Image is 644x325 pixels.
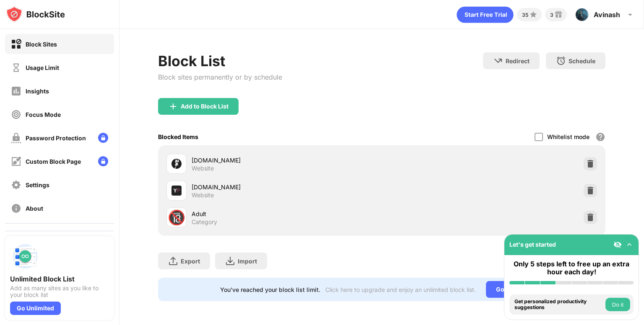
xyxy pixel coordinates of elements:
[11,86,21,96] img: insights-off.svg
[26,111,61,118] div: Focus Mode
[192,156,382,165] div: [DOMAIN_NAME]
[181,258,200,265] div: Export
[192,218,217,226] div: Category
[26,88,49,95] div: Insights
[11,156,21,167] img: customize-block-page-off.svg
[11,109,21,120] img: focus-off.svg
[6,6,65,23] img: logo-blocksite.svg
[192,209,382,218] div: Adult
[26,181,49,188] div: Settings
[98,133,108,143] img: lock-menu.svg
[26,134,86,142] div: Password Protection
[547,133,589,140] div: Whitelist mode
[26,41,57,48] div: Block Sites
[220,286,320,293] div: You’ve reached your block list limit.
[569,57,595,64] div: Schedule
[98,156,108,166] img: lock-menu.svg
[171,159,182,169] img: favicons
[553,10,563,20] img: reward-small.svg
[575,8,589,21] img: ACg8ocLQGwhqHYjRai8lOKfPR4wyyLSaju6cXY3tAEs8JDZQaiSgTJ9H=s96-c
[509,260,634,276] div: Only 5 steps left to free up an extra hour each day!
[192,165,214,172] div: Website
[506,57,530,64] div: Redirect
[550,12,553,18] div: 3
[594,10,620,19] div: Avinash
[181,103,229,110] div: Add to Block List
[528,10,538,20] img: points-small.svg
[11,62,21,73] img: time-usage-off.svg
[605,298,630,311] button: Do it
[625,240,634,249] img: omni-setup-toggle.svg
[26,64,59,71] div: Usage Limit
[486,281,543,298] div: Go Unlimited
[10,275,109,283] div: Unlimited Block List
[522,12,528,18] div: 35
[192,191,214,199] div: Website
[10,285,109,298] div: Add as many sites as you like to your block list
[11,203,21,214] img: about-off.svg
[158,133,198,140] div: Blocked Items
[457,6,514,23] div: animation
[613,240,622,249] img: eye-not-visible.svg
[171,186,182,196] img: favicons
[11,133,21,143] img: password-protection-off.svg
[325,286,476,293] div: Click here to upgrade and enjoy an unlimited block list.
[26,158,81,165] div: Custom Block Page
[168,209,185,226] div: 🔞
[10,241,40,271] img: push-block-list.svg
[192,183,382,191] div: [DOMAIN_NAME]
[26,205,43,212] div: About
[11,180,21,190] img: settings-off.svg
[10,302,61,315] div: Go Unlimited
[238,258,257,265] div: Import
[509,241,556,248] div: Let's get started
[158,73,282,81] div: Block sites permanently or by schedule
[11,39,21,49] img: block-on.svg
[514,299,603,311] div: Get personalized productivity suggestions
[158,52,282,70] div: Block List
